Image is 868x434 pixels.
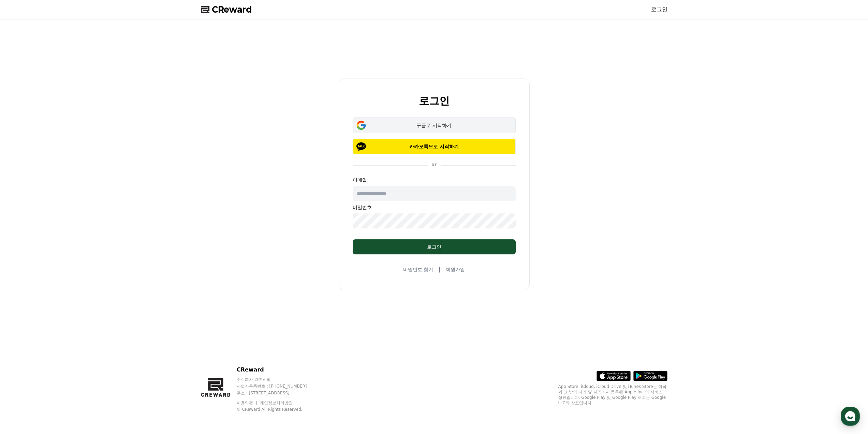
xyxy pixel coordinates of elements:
div: 구글로 시작하기 [363,122,506,129]
a: 홈 [2,216,45,234]
button: 구글로 시작하기 [353,117,516,133]
div: 로그인 [366,243,502,250]
span: 홈 [21,227,26,232]
a: 회원가입 [446,266,465,273]
p: 이메일 [353,177,516,183]
p: 주식회사 와이피랩 [237,377,320,382]
p: 사업자등록번호 : [PHONE_NUMBER] [237,383,320,389]
a: 비밀번호 찾기 [403,266,433,273]
p: CReward [237,366,320,374]
a: 이용약관 [237,401,258,405]
p: © CReward All Rights Reserved. [237,407,320,412]
span: 설정 [105,227,114,232]
p: 비밀번호 [353,204,516,211]
span: CReward [212,4,252,15]
a: 로그인 [651,5,667,14]
button: 카카오톡으로 시작하기 [353,139,516,154]
a: 개인정보처리방침 [260,401,293,405]
a: CReward [201,4,252,15]
p: 카카오톡으로 시작하기 [363,143,506,150]
a: 설정 [88,216,131,234]
h2: 로그인 [419,95,450,107]
span: 대화 [62,227,71,233]
button: 로그인 [353,239,516,254]
span: | [439,265,440,274]
a: 대화 [45,216,88,234]
p: 주소 : [STREET_ADDRESS] [237,390,320,396]
p: or [427,161,440,168]
p: App Store, iCloud, iCloud Drive 및 iTunes Store는 미국과 그 밖의 나라 및 지역에서 등록된 Apple Inc.의 서비스 상표입니다. Goo... [558,384,667,406]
